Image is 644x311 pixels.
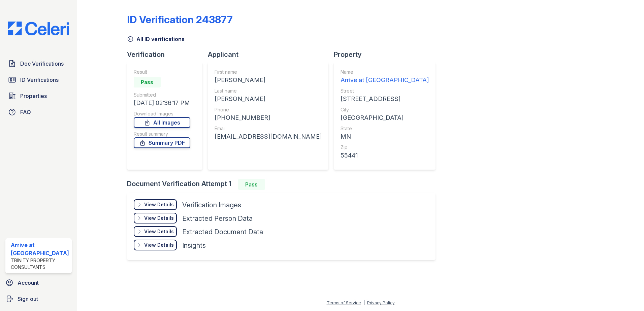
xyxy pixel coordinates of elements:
[341,144,429,151] div: Zip
[20,92,47,100] span: Properties
[334,50,441,59] div: Property
[144,228,174,235] div: View Details
[134,117,190,128] a: All Images
[215,88,322,94] div: Last name
[11,241,69,257] div: Arrive at [GEOGRAPHIC_DATA]
[341,113,429,123] div: [GEOGRAPHIC_DATA]
[144,215,174,221] div: View Details
[127,179,441,190] div: Document Verification Attempt 1
[134,137,190,148] a: Summary PDF
[341,106,429,113] div: City
[215,75,322,85] div: [PERSON_NAME]
[20,60,64,68] span: Doc Verifications
[341,125,429,132] div: State
[215,94,322,104] div: [PERSON_NAME]
[134,69,190,75] div: Result
[3,292,74,306] a: Sign out
[134,92,190,98] div: Submitted
[238,179,265,190] div: Pass
[3,22,74,35] img: CE_Logo_Blue-a8612792a0a2168367f1c8372b55b34899dd931a85d93a1a3d3e32e68fde9ad4.png
[215,125,322,132] div: Email
[127,13,233,26] div: ID Verification 243877
[3,276,74,289] a: Account
[134,77,161,88] div: Pass
[215,106,322,113] div: Phone
[341,88,429,94] div: Street
[144,242,174,248] div: View Details
[134,98,190,108] div: [DATE] 02:36:17 PM
[341,69,429,75] div: Name
[341,151,429,160] div: 55441
[20,76,59,84] span: ID Verifications
[18,279,39,287] span: Account
[341,132,429,141] div: MN
[5,89,72,103] a: Properties
[182,227,263,237] div: Extracted Document Data
[182,214,253,223] div: Extracted Person Data
[363,300,365,305] div: |
[341,94,429,104] div: [STREET_ADDRESS]
[134,110,190,117] div: Download Images
[18,295,38,303] span: Sign out
[5,105,72,119] a: FAQ
[5,73,72,87] a: ID Verifications
[20,108,31,116] span: FAQ
[215,132,322,141] div: [EMAIL_ADDRESS][DOMAIN_NAME]
[208,50,334,59] div: Applicant
[11,257,69,271] div: Trinity Property Consultants
[182,241,206,250] div: Insights
[127,35,185,43] a: All ID verifications
[341,75,429,85] div: Arrive at [GEOGRAPHIC_DATA]
[327,300,361,305] a: Terms of Service
[5,57,72,70] a: Doc Verifications
[144,201,174,208] div: View Details
[367,300,395,305] a: Privacy Policy
[134,131,190,137] div: Result summary
[127,50,208,59] div: Verification
[215,69,322,75] div: First name
[341,69,429,85] a: Name Arrive at [GEOGRAPHIC_DATA]
[215,113,322,123] div: [PHONE_NUMBER]
[182,200,241,210] div: Verification Images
